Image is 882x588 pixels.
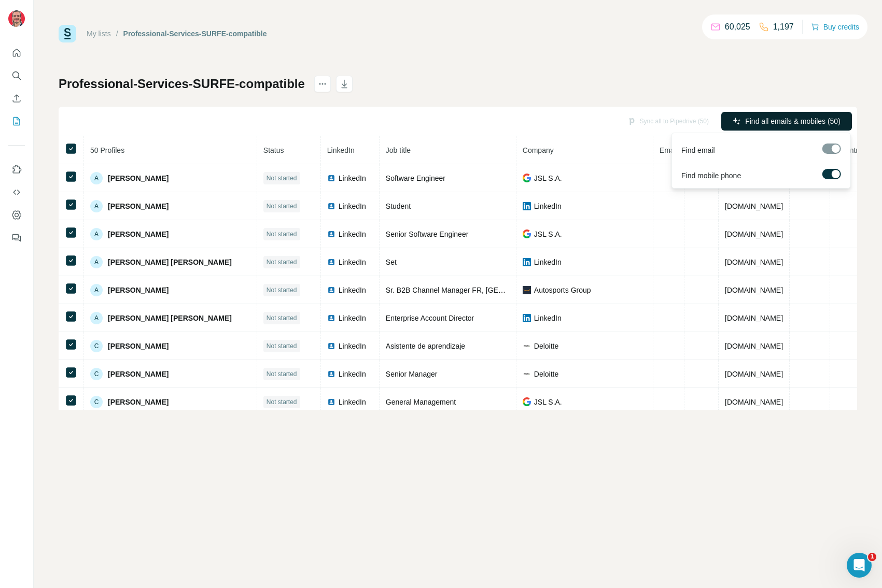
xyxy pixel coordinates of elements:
[8,160,25,179] button: Use Surfe on LinkedIn
[773,21,794,33] p: 1,197
[327,314,335,322] img: LinkedIn logo
[523,202,531,210] img: company-logo
[386,314,474,322] span: Enterprise Account Director
[725,342,783,350] span: [DOMAIN_NAME]
[8,89,25,108] button: Enrich CSV
[386,174,445,182] span: Software Engineer
[725,258,783,266] span: [DOMAIN_NAME]
[8,206,25,224] button: Dashboard
[90,256,103,268] div: A
[534,229,562,239] span: JSL S.A.
[327,146,355,154] span: LinkedIn
[90,284,103,296] div: A
[90,228,103,240] div: A
[339,229,366,239] span: LinkedIn
[523,314,531,322] img: company-logo
[847,553,872,578] iframe: Intercom live chat
[386,258,397,266] span: Set
[339,173,366,183] span: LinkedIn
[386,370,438,378] span: Senior Manager
[339,201,366,211] span: LinkedIn
[725,370,783,378] span: [DOMAIN_NAME]
[267,230,297,239] span: Not started
[116,28,118,39] li: /
[90,312,103,324] div: A
[534,313,562,323] span: LinkedIn
[534,369,558,379] span: Deloitte
[267,341,297,351] span: Not started
[868,553,876,561] span: 1
[534,285,591,295] span: Autosports Group
[327,286,335,294] img: LinkedIn logo
[339,257,366,267] span: LinkedIn
[534,201,562,211] span: LinkedIn
[263,146,284,154] span: Status
[108,257,232,267] span: [PERSON_NAME] [PERSON_NAME]
[327,398,335,406] img: LinkedIn logo
[523,230,531,238] img: company-logo
[123,28,267,39] div: Professional-Services-SURFE-compatible
[534,341,558,351] span: Deloitte
[386,398,456,406] span: General Management
[339,313,366,323] span: LinkedIn
[59,76,305,92] h1: Professional-Services-SURFE-compatible
[523,372,531,376] img: company-logo
[681,145,715,155] span: Find email
[386,286,627,294] span: Sr. B2B Channel Manager FR, [GEOGRAPHIC_DATA] | Payment Products
[386,342,465,350] span: Asistente de aprendizaje
[90,368,103,380] div: C
[725,230,783,238] span: [DOMAIN_NAME]
[108,313,232,323] span: [PERSON_NAME] [PERSON_NAME]
[523,344,531,348] img: company-logo
[267,285,297,295] span: Not started
[90,340,103,352] div: C
[59,25,76,42] img: Surfe Logo
[8,10,25,27] img: Avatar
[8,44,25,62] button: Quick start
[327,258,335,266] img: LinkedIn logo
[386,202,411,210] span: Student
[681,170,741,181] span: Find mobile phone
[8,183,25,202] button: Use Surfe API
[523,174,531,182] img: company-logo
[660,146,678,154] span: Email
[327,174,335,182] img: LinkedIn logo
[90,200,103,212] div: A
[386,146,411,154] span: Job title
[327,202,335,210] img: LinkedIn logo
[721,112,852,131] button: Find all emails & mobiles (50)
[339,285,366,295] span: LinkedIn
[108,341,169,351] span: [PERSON_NAME]
[745,116,841,126] span: Find all emails & mobiles (50)
[327,342,335,350] img: LinkedIn logo
[725,202,783,210] span: [DOMAIN_NAME]
[523,146,554,154] span: Company
[108,173,169,183] span: [PERSON_NAME]
[725,286,783,294] span: [DOMAIN_NAME]
[386,230,469,238] span: Senior Software Engineer
[725,398,783,406] span: [DOMAIN_NAME]
[314,76,331,92] button: actions
[90,396,103,408] div: C
[534,397,562,407] span: JSL S.A.
[725,314,783,322] span: [DOMAIN_NAME]
[339,369,366,379] span: LinkedIn
[87,30,111,38] a: My lists
[8,228,25,247] button: Feedback
[267,313,297,323] span: Not started
[108,229,169,239] span: [PERSON_NAME]
[725,21,750,33] p: 60,025
[523,258,531,266] img: company-logo
[108,397,169,407] span: [PERSON_NAME]
[108,369,169,379] span: [PERSON_NAME]
[90,172,103,184] div: A
[267,174,297,183] span: Not started
[108,285,169,295] span: [PERSON_NAME]
[339,341,366,351] span: LinkedIn
[523,397,531,406] img: company-logo
[8,112,25,131] button: My lists
[534,173,562,183] span: JSL S.A.
[327,230,335,238] img: LinkedIn logo
[267,397,297,407] span: Not started
[108,201,169,211] span: [PERSON_NAME]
